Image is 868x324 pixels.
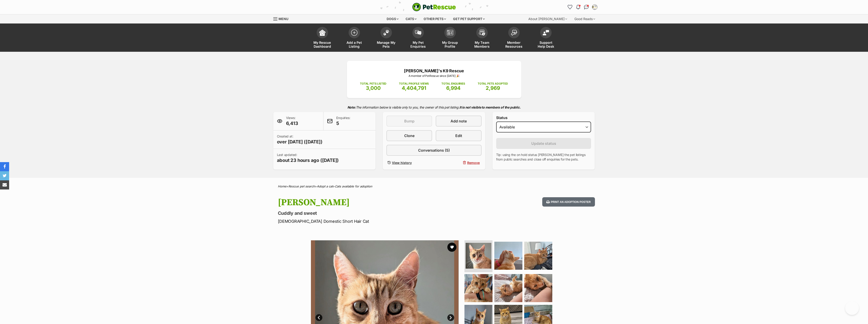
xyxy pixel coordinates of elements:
img: group-profile-icon-3fa3cf56718a62981997c0bc7e787c4b2cf8bcc04b72c1350f741eb67cf2f40e.svg [447,30,453,35]
p: TOTAL ENQUIRIES [441,82,465,86]
span: Member Resources [504,41,524,48]
img: pet-enquiries-icon-7e3ad2cf08bfb03b45e93fb7055b45f3efa6380592205ae92323e6603595dc1f.svg [415,30,421,35]
span: Manage My Pets [376,41,396,48]
a: Conversations [583,3,590,11]
span: 3,000 [366,85,381,91]
img: Photo of Ricky [466,243,491,269]
span: 4,404,791 [402,85,426,91]
button: My account [591,3,598,11]
p: A member of PetRescue since [DATE] 🎉 [354,74,514,78]
img: Merna Karam profile pic [592,5,597,9]
p: [DEMOGRAPHIC_DATA] Domestic Short Hair Cat [278,218,471,224]
button: Bump [386,116,432,127]
img: manage-my-pets-icon-02211641906a0b7f246fdf0571729dbe1e7629f14944591b6c1af311fb30b64b.svg [383,30,389,36]
button: Notifications [575,3,582,11]
img: add-pet-listing-icon-0afa8454b4691262ce3f59096e99ab1cd57d4a30225e0717b998d2c9b9846f56.svg [351,29,357,36]
img: member-resources-icon-8e73f808a243e03378d46382f2149f9095a855e16c252ad45f914b54edf8863c.svg [511,30,517,36]
img: Photo of Ricky [494,242,522,270]
button: Print an adoption poster [542,197,595,207]
img: notifications-46538b983faf8c2785f20acdc204bb7945ddae34d4c08c2a6579f10ce5e182be.svg [576,5,580,9]
img: chat-41dd97257d64d25036548639549fe6c8038ab92f7586957e7f3b1b290dea8141.svg [584,5,589,9]
p: TOTAL PETS ADOPTED [478,82,508,86]
img: team-members-icon-5396bd8760b3fe7c0b43da4ab00e1e3bb1a5d9ba89233759b79545d2d3fc5d0d.svg [479,30,485,36]
a: My Rescue Dashboard [306,25,338,52]
img: dashboard-icon-eb2f2d2d3e046f16d808141f083e7271f6b2e854fb5c12c21221c1fb7104beca.svg [319,29,326,36]
div: > > > [266,185,602,188]
img: logo-cat-932fe2b9b8326f06289b0f2fb663e598f794de774fb13d1741a6617ecf9a85b4.svg [412,3,456,11]
span: My Rescue Dashboard [312,41,333,48]
a: Adopt a cat [317,184,333,188]
div: Dogs [383,14,402,23]
span: Conversations (5) [418,148,450,153]
span: over [DATE] ([DATE]) [277,139,323,145]
span: Support Help Desk [536,41,556,48]
a: Conversations (5) [386,145,482,156]
img: Photo of Ricky [524,242,552,270]
img: Photo of Ricky [524,274,552,302]
span: Menu [279,17,288,21]
iframe: Help Scout Beacon - Open [845,301,859,315]
img: help-desk-icon-fdf02630f3aa405de69fd3d07c3f3aa587a6932b1a1747fa1d2bba05be0121f9.svg [543,30,549,35]
label: Status [496,116,591,120]
a: My Team Members [466,25,498,52]
a: PetRescue [412,3,456,11]
div: About [PERSON_NAME] [525,14,570,23]
span: 6,994 [446,85,461,91]
span: 5 [336,120,350,127]
a: Member Resources [498,25,530,52]
span: Add note [451,118,467,124]
span: 2,969 [486,85,500,91]
button: Remove [436,159,481,166]
p: TOTAL PETS LISTED [360,82,386,86]
span: about 23 hours ago ([DATE]) [277,157,339,163]
p: Last updated: [277,153,339,163]
a: Rescue pet search [288,184,315,188]
a: Add a Pet Listing [338,25,370,52]
span: View history [392,160,412,165]
p: The information below is visible only to you, the owner of this pet listing. [273,103,595,112]
span: Add a Pet Listing [344,41,365,48]
a: Next [447,314,454,321]
img: Photo of Ricky [494,274,522,302]
strong: Note: [347,105,356,109]
div: Cats [402,14,420,23]
p: TOTAL PROFILE VIEWS [399,82,429,86]
a: Menu [273,14,292,23]
span: Bump [404,118,414,124]
p: Tip: using the on hold status [PERSON_NAME] the pet listings from public searches and close off e... [496,153,591,162]
strong: It is not visible to members of the public. [459,105,521,109]
span: Edit [455,133,462,138]
a: Edit [436,130,481,141]
span: Update status [531,141,556,146]
a: Cats available for adoption [335,184,372,188]
span: My Group Profile [440,41,460,48]
span: My Team Members [472,41,492,48]
a: Manage My Pets [370,25,402,52]
a: Favourites [566,3,574,11]
p: Enquiries: [336,116,350,127]
span: Remove [467,160,480,165]
p: [PERSON_NAME]'s K9 Rescue [354,68,514,74]
a: Clone [386,130,432,141]
p: Created at: [277,134,323,145]
div: Other pets [420,14,449,23]
button: favourite [447,243,456,252]
span: My Pet Enquiries [408,41,428,48]
a: View history [386,159,432,166]
div: Good Reads [571,14,598,23]
button: Update status [496,138,591,149]
a: My Pet Enquiries [402,25,434,52]
a: Add note [436,116,481,127]
span: Clone [404,133,414,138]
h1: [PERSON_NAME] [278,197,471,208]
a: Home [278,184,286,188]
a: Support Help Desk [530,25,562,52]
a: My Group Profile [434,25,466,52]
a: Prev [315,314,322,321]
div: Get pet support [450,14,488,23]
span: 6,413 [286,120,298,127]
img: Photo of Ricky [464,274,493,302]
p: Cuddly and sweet [278,210,471,216]
p: Views: [286,116,298,127]
ul: Account quick links [566,3,598,11]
